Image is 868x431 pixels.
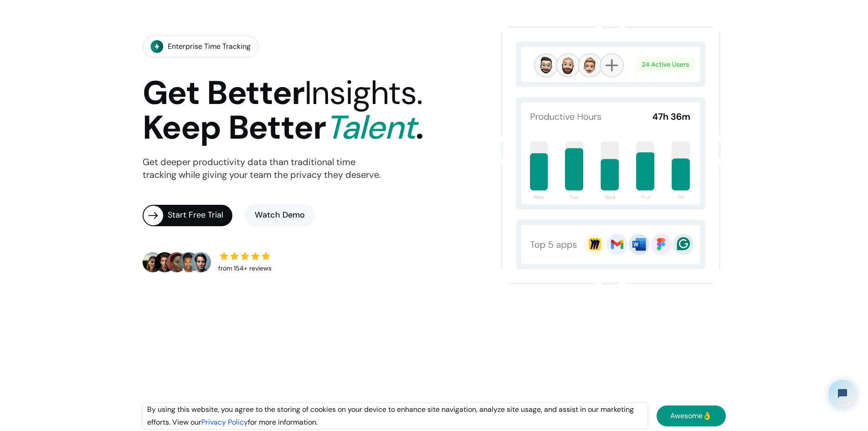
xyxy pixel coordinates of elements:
[143,205,232,226] a: Start Free Trial
[821,372,864,415] iframe: Tidio Chat
[657,405,726,426] a: Awesome👌
[143,403,647,429] div: By using this website, you agree to the storing of cookies on your device to enhance site navigat...
[245,204,315,227] a: Watch Demo
[143,156,381,182] p: Get deeper productivity data than traditional time tracking while giving your team the privacy th...
[168,209,232,222] div: Start Free Trial
[218,262,272,275] div: from 154+ reviews
[325,106,416,149] span: Talent
[143,76,423,145] h1: Get Better Keep Better .
[168,40,251,53] div: Enterprise Time Tracking
[201,417,248,427] a: Privacy Policy
[304,72,422,114] span: Insights.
